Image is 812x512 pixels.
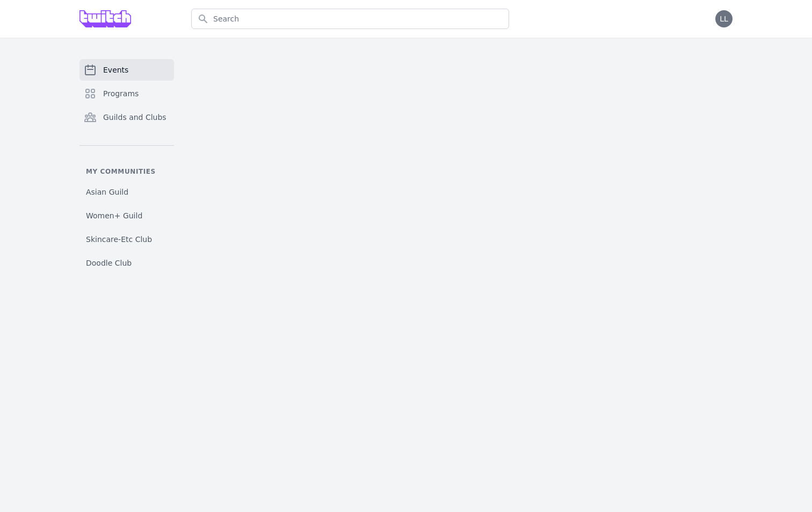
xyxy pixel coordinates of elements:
[715,10,733,27] button: LL
[79,182,174,202] a: Asian Guild
[86,234,152,245] span: Skincare-Etc Club
[103,65,128,75] span: Events
[191,9,509,29] input: Search
[79,206,174,225] a: Women+ Guild
[79,106,174,128] a: Guilds and Clubs
[79,59,174,273] nav: Sidebar
[79,83,174,104] a: Programs
[79,230,174,249] a: Skincare-Etc Club
[86,210,142,221] span: Women+ Guild
[79,253,174,273] a: Doodle Club
[79,10,131,27] img: Grove
[79,167,174,176] p: My communities
[86,187,128,197] span: Asian Guild
[103,112,166,123] span: Guilds and Clubs
[103,88,139,99] span: Programs
[86,258,132,268] span: Doodle Club
[720,15,728,23] span: LL
[79,59,174,81] a: Events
